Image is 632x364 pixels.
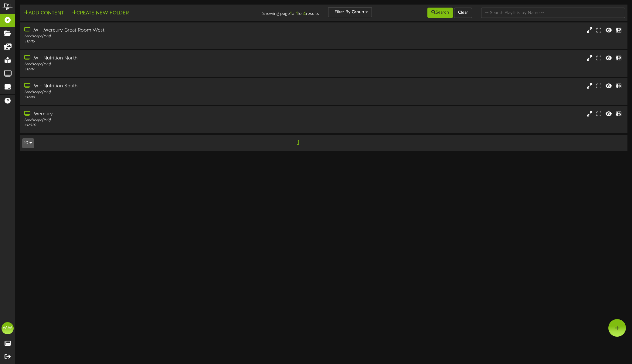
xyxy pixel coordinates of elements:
[70,9,131,17] button: Create New Folder
[427,8,453,18] button: Search
[24,95,268,100] div: # 12418
[24,39,268,44] div: # 12416
[24,62,268,67] div: Landscape ( 16:9 )
[24,111,268,118] div: Mercury
[290,11,292,16] strong: 1
[22,138,34,148] button: 10
[22,9,66,17] button: Add Content
[24,118,268,123] div: Landscape ( 16:9 )
[481,8,625,18] input: -- Search Playlists by Name --
[24,67,268,72] div: # 12417
[2,322,14,334] div: MM
[24,34,268,39] div: Landscape ( 16:9 )
[24,83,268,90] div: M - Nutrition South
[296,139,301,146] span: 1
[24,27,268,34] div: M - Mercury Great Room West
[24,55,268,62] div: M - Nutrition North
[24,90,268,95] div: Landscape ( 16:9 )
[24,123,268,128] div: # 12020
[303,11,306,16] strong: 4
[328,7,372,17] button: Filter By Group
[296,11,298,16] strong: 1
[454,8,472,18] button: Clear
[222,7,324,17] div: Showing page of for results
